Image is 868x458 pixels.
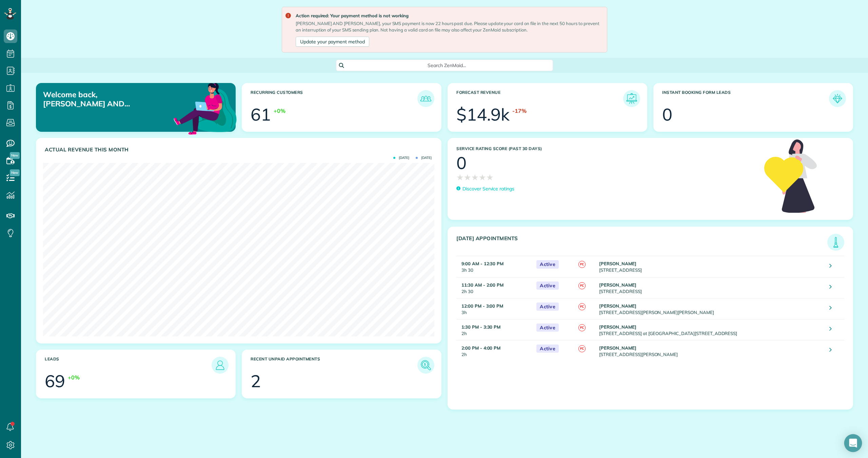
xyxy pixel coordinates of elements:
[464,171,471,183] span: ★
[461,282,504,288] strong: 11:30 AM - 2:00 PM
[456,298,533,319] td: 3h
[251,373,261,390] div: 2
[662,90,829,107] h3: Instant Booking Form Leads
[536,345,559,353] span: Active
[68,374,80,381] div: +0%
[43,90,173,108] p: Welcome back, [PERSON_NAME] AND [PERSON_NAME]!
[486,171,494,183] span: ★
[45,373,65,390] div: 69
[393,156,409,160] span: [DATE]
[461,261,504,266] strong: 9:00 AM - 12:30 PM
[274,107,285,115] div: +0%
[456,235,827,251] h3: [DATE] Appointments
[831,92,844,105] img: icon_form_leads-04211a6a04a5b2264e4ee56bc0799ec3eb69b7e499cbb523a139df1d13a81ae0.png
[251,357,417,374] h3: Recent unpaid appointments
[597,277,824,298] td: [STREET_ADDRESS]
[578,345,586,352] span: FC
[461,303,503,309] strong: 12:00 PM - 3:00 PM
[456,277,533,298] td: 2h 30
[536,260,559,269] span: Active
[844,434,862,452] div: Open Intercom Messenger
[479,171,486,183] span: ★
[578,324,586,331] span: FC
[456,146,757,151] h3: Service Rating score (past 30 days)
[597,256,824,277] td: [STREET_ADDRESS]
[296,37,369,47] a: Update your payment method
[536,282,559,290] span: Active
[456,256,533,277] td: 3h 30
[416,156,432,160] span: [DATE]
[296,13,601,19] strong: Action required: Your payment method is not working
[536,324,559,332] span: Active
[599,324,636,330] strong: [PERSON_NAME]
[456,340,533,361] td: 2h
[536,303,559,311] span: Active
[456,90,623,107] h3: Forecast Revenue
[419,358,433,372] img: icon_unpaid_appointments-47b8ce3997adf2238b356f14209ab4cced10bd1f174958f3ca8f1d0dd7fffeee.png
[45,357,212,374] h3: Leads
[419,92,433,105] img: icon_recurring_customers-cf858462ba22bcd05b5a5880d41d6543d210077de5bb9ebc9590e49fd87d84ed.png
[45,147,434,153] h3: Actual Revenue this month
[625,92,638,105] img: icon_forecast_revenue-8c13a41c7ed35a8dcfafea3cbb826a0462acb37728057bba2d056411b612bbbe.png
[456,319,533,340] td: 2h
[662,106,672,123] div: 0
[296,20,601,33] div: [PERSON_NAME] AND [PERSON_NAME], your SMS payment is now 22 hours past due. Please update your ca...
[599,282,636,288] strong: [PERSON_NAME]
[172,75,238,141] img: dashboard_welcome-42a62b7d889689a78055ac9021e634bf52bae3f8056760290aed330b23ab8690.png
[597,340,824,361] td: [STREET_ADDRESS][PERSON_NAME]
[597,319,824,340] td: [STREET_ADDRESS] at [GEOGRAPHIC_DATA][STREET_ADDRESS]
[456,106,510,123] div: $14.9k
[213,358,227,372] img: icon_leads-1bed01f49abd5b7fead27621c3d59655bb73ed531f8eeb49469d10e621d6b896.png
[251,90,417,107] h3: Recurring Customers
[461,324,500,330] strong: 1:30 PM - 3:30 PM
[578,261,586,268] span: FC
[456,171,464,183] span: ★
[599,261,636,266] strong: [PERSON_NAME]
[462,185,514,192] p: Discover Service ratings
[599,345,636,351] strong: [PERSON_NAME]
[578,282,586,289] span: FC
[471,171,479,183] span: ★
[461,345,500,351] strong: 2:00 PM - 4:00 PM
[10,152,20,159] span: New
[251,106,271,123] div: 61
[578,303,586,310] span: FC
[599,303,636,309] strong: [PERSON_NAME]
[10,169,20,176] span: New
[597,298,824,319] td: [STREET_ADDRESS][PERSON_NAME][PERSON_NAME]
[456,154,467,171] div: 0
[512,107,527,115] div: -17%
[829,235,843,249] img: icon_todays_appointments-901f7ab196bb0bea1936b74009e4eb5ffbc2d2711fa7634e0d609ed5ef32b18b.png
[456,185,514,192] a: Discover Service ratings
